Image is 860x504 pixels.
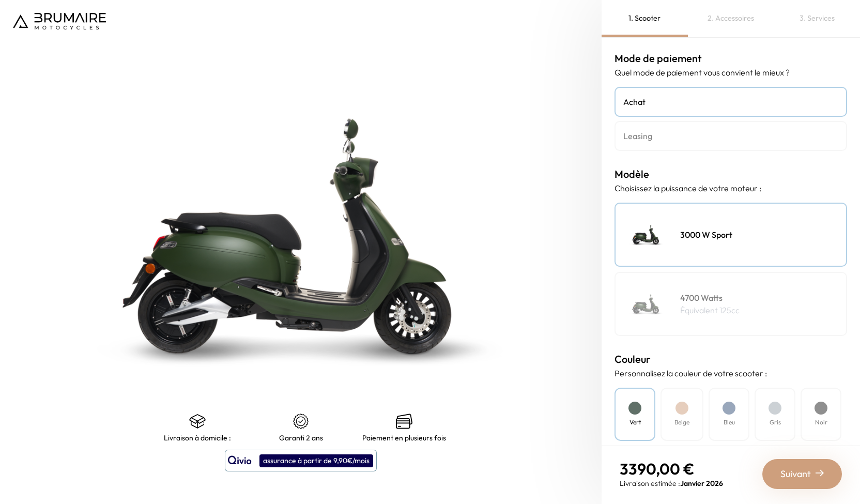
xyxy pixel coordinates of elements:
img: Scooter [621,278,672,330]
div: assurance à partir de 9,90€/mois [259,454,373,467]
p: Personnalisez la couleur de votre scooter : [615,367,847,379]
img: Logo de Brumaire [13,13,106,29]
h3: Mode de paiement [615,51,847,66]
img: right-arrow-2.png [816,469,824,477]
h4: Bleu [724,418,735,427]
h4: Beige [674,418,689,427]
p: Quel mode de paiement vous convient le mieux ? [615,66,847,79]
h3: Couleur [615,352,847,367]
h4: Noir [815,418,827,427]
h4: Achat [623,96,838,108]
p: Livraison estimée : [620,478,723,488]
p: Équivalent 125cc [680,304,740,316]
span: 3390,00 € [620,459,695,479]
h4: Leasing [623,130,838,142]
h4: Vert [629,418,641,427]
img: Scooter [621,209,672,261]
img: logo qivio [228,454,252,467]
p: Livraison à domicile : [164,434,231,442]
h4: Gris [770,418,781,427]
a: Leasing [615,121,847,151]
h4: 3000 W Sport [680,228,732,241]
button: assurance à partir de 9,90€/mois [225,450,377,471]
p: Paiement en plusieurs fois [362,434,446,442]
img: shipping.png [189,413,206,430]
p: Garanti 2 ans [279,434,323,442]
h3: Modèle [615,166,847,182]
span: Janvier 2026 [680,479,723,488]
span: Suivant [780,467,811,481]
img: credit-cards.png [396,413,412,430]
h4: 4700 Watts [680,292,740,304]
img: certificat-de-garantie.png [293,413,309,430]
p: Choisissez la puissance de votre moteur : [615,182,847,194]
